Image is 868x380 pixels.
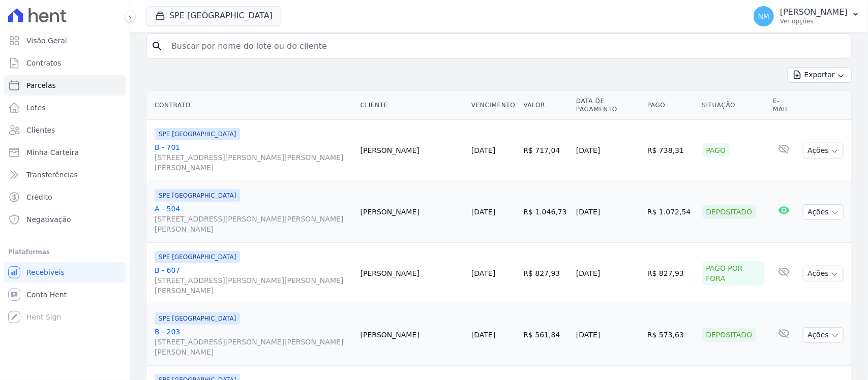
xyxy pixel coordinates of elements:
[26,36,67,46] span: Visão Geral
[467,91,519,120] th: Vencimento
[155,337,352,357] span: [STREET_ADDRESS][PERSON_NAME][PERSON_NAME][PERSON_NAME]
[702,205,757,219] div: Depositado
[155,214,352,234] span: [STREET_ADDRESS][PERSON_NAME][PERSON_NAME][PERSON_NAME]
[26,267,65,277] span: Recebíveis
[4,30,126,51] a: Visão Geral
[146,91,356,120] th: Contrato
[155,189,240,202] span: SPE [GEOGRAPHIC_DATA]
[155,265,352,296] a: B - 607[STREET_ADDRESS][PERSON_NAME][PERSON_NAME][PERSON_NAME]
[4,75,126,96] a: Parcelas
[702,328,757,342] div: Depositado
[155,312,240,325] span: SPE [GEOGRAPHIC_DATA]
[26,147,79,157] span: Minha Carteira
[356,91,467,120] th: Cliente
[26,170,78,180] span: Transferências
[643,181,698,243] td: R$ 1.072,54
[643,304,698,366] td: R$ 573,63
[572,304,643,366] td: [DATE]
[702,143,730,157] div: Pago
[803,266,844,281] button: Ações
[26,125,55,135] span: Clientes
[519,91,572,120] th: Valor
[519,120,572,181] td: R$ 717,04
[4,209,126,230] a: Negativação
[471,208,495,216] a: [DATE]
[803,143,844,159] button: Ações
[780,7,848,17] p: [PERSON_NAME]
[643,91,698,120] th: Pago
[356,120,467,181] td: [PERSON_NAME]
[4,98,126,118] a: Lotes
[146,6,281,25] button: SPE [GEOGRAPHIC_DATA]
[572,91,643,120] th: Data de Pagamento
[4,165,126,185] a: Transferências
[356,181,467,243] td: [PERSON_NAME]
[26,214,71,225] span: Negativação
[155,327,352,357] a: B - 203[STREET_ADDRESS][PERSON_NAME][PERSON_NAME][PERSON_NAME]
[155,128,240,140] span: SPE [GEOGRAPHIC_DATA]
[4,262,126,282] a: Recebíveis
[698,91,769,120] th: Situação
[803,204,844,220] button: Ações
[8,246,122,258] div: Plataformas
[471,146,495,154] a: [DATE]
[758,13,770,20] span: NM
[155,152,352,173] span: [STREET_ADDRESS][PERSON_NAME][PERSON_NAME][PERSON_NAME]
[643,243,698,304] td: R$ 827,93
[702,261,765,286] div: Pago por fora
[519,181,572,243] td: R$ 1.046,73
[788,67,852,83] button: Exportar
[572,120,643,181] td: [DATE]
[4,142,126,163] a: Minha Carteira
[4,187,126,207] a: Crédito
[519,304,572,366] td: R$ 561,84
[643,120,698,181] td: R$ 738,31
[769,91,799,120] th: E-mail
[155,142,352,173] a: B - 701[STREET_ADDRESS][PERSON_NAME][PERSON_NAME][PERSON_NAME]
[4,53,126,73] a: Contratos
[155,204,352,234] a: A - 504[STREET_ADDRESS][PERSON_NAME][PERSON_NAME][PERSON_NAME]
[471,331,495,339] a: [DATE]
[803,327,844,343] button: Ações
[572,181,643,243] td: [DATE]
[745,2,868,30] button: NM [PERSON_NAME] Ver opções
[471,269,495,277] a: [DATE]
[26,290,67,300] span: Conta Hent
[4,120,126,140] a: Clientes
[151,40,163,52] i: search
[26,58,61,68] span: Contratos
[165,36,847,56] input: Buscar por nome do lote ou do cliente
[780,17,848,25] p: Ver opções
[356,243,467,304] td: [PERSON_NAME]
[519,243,572,304] td: R$ 827,93
[26,192,52,202] span: Crédito
[26,103,46,113] span: Lotes
[155,275,352,296] span: [STREET_ADDRESS][PERSON_NAME][PERSON_NAME][PERSON_NAME]
[26,80,56,90] span: Parcelas
[4,284,126,305] a: Conta Hent
[356,304,467,366] td: [PERSON_NAME]
[572,243,643,304] td: [DATE]
[155,251,240,263] span: SPE [GEOGRAPHIC_DATA]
